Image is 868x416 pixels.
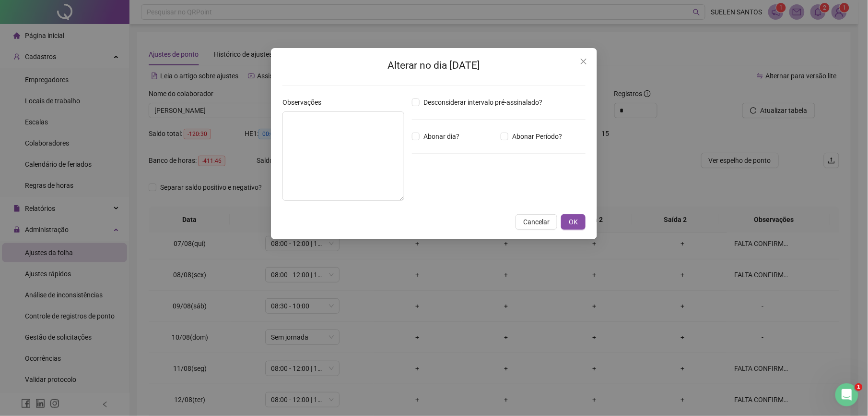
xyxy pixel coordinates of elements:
[516,214,557,230] button: Cancelar
[580,58,587,65] span: close
[420,131,463,142] span: Abonar dia?
[282,58,586,73] h2: Alterar no dia [DATE]
[420,97,546,108] span: Desconsiderar intervalo pré-assinalado?
[561,214,586,230] button: OK
[576,54,591,69] button: Close
[508,131,566,142] span: Abonar Período?
[855,383,863,391] span: 1
[523,217,550,227] span: Cancelar
[282,97,328,108] label: Observações
[835,383,858,406] iframe: Intercom live chat
[569,217,578,227] span: OK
